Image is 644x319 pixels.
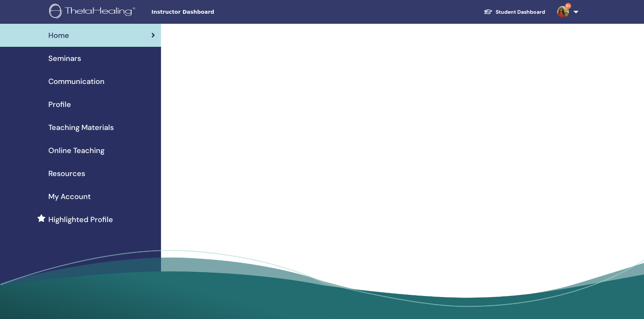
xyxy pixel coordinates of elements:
span: Teaching Materials [48,122,114,133]
span: Seminars [48,53,81,64]
img: graduation-cap-white.svg [484,9,493,15]
a: Student Dashboard [478,5,551,19]
span: My Account [48,191,91,202]
span: Highlighted Profile [48,214,113,225]
span: Resources [48,168,85,179]
img: logo.png [49,4,138,20]
span: Home [48,30,69,41]
span: 9+ [565,3,571,9]
span: Instructor Dashboard [151,8,263,16]
img: default.jpg [557,6,569,18]
span: Online Teaching [48,145,104,156]
span: Profile [48,99,71,110]
span: Communication [48,76,104,87]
